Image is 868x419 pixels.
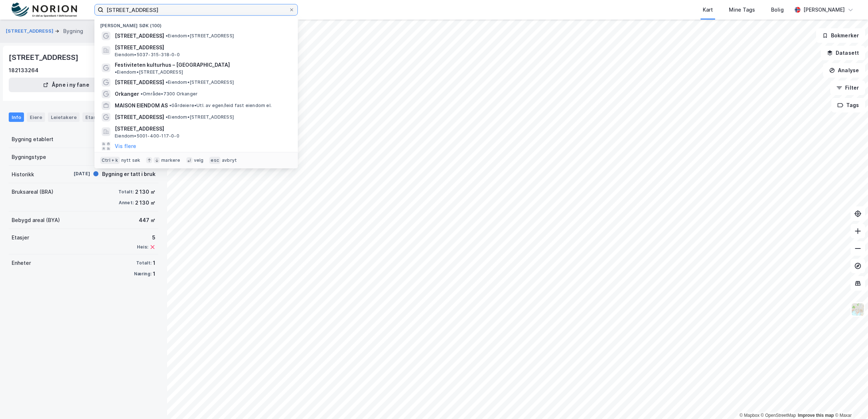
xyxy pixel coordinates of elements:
[134,271,151,277] div: Næring:
[761,413,796,418] a: OpenStreetMap
[832,384,868,419] iframe: Chat Widget
[739,413,759,418] a: Mapbox
[135,198,155,207] div: 2 130 ㎡
[85,114,130,120] div: Etasjer og enheter
[27,112,45,122] div: Eiere
[729,5,755,14] div: Mine Tags
[12,259,31,267] div: Enheter
[94,17,298,30] div: [PERSON_NAME] søk (100)
[166,79,168,85] span: •
[115,90,139,98] span: Orkanger
[100,157,120,164] div: Ctrl + k
[12,233,29,242] div: Etasjer
[115,142,136,151] button: Vis flere
[166,79,234,85] span: Eiendom • [STREET_ADDRESS]
[851,303,865,316] img: Z
[104,4,289,15] input: Søk på adresse, matrikkel, gårdeiere, leietakere eller personer
[136,260,151,266] div: Totalt:
[12,153,46,161] div: Bygningstype
[12,135,53,144] div: Bygning etablert
[823,63,865,78] button: Analyse
[821,46,865,60] button: Datasett
[832,384,868,419] div: Kontrollprogram for chat
[12,3,77,17] img: norion-logo.80e7a08dc31c2e691866.png
[9,78,123,92] button: Åpne i ny fane
[115,78,164,87] span: [STREET_ADDRESS]
[119,200,134,206] div: Annet:
[115,52,180,58] span: Eiendom • 5037-315-318-0-0
[141,91,143,96] span: •
[48,112,80,122] div: Leietakere
[153,270,155,278] div: 1
[102,170,155,178] div: Bygning er tatt i bruk
[139,216,155,225] div: 447 ㎡
[153,259,155,267] div: 1
[12,216,60,225] div: Bebygd areal (BYA)
[63,27,83,36] div: Bygning
[169,103,272,108] span: Gårdeiere • Utl. av egen/leid fast eiendom el.
[166,33,234,39] span: Eiendom • [STREET_ADDRESS]
[703,5,713,14] div: Kart
[831,98,865,112] button: Tags
[61,171,90,177] div: [DATE]
[118,189,134,195] div: Totalt:
[209,157,220,164] div: esc
[12,188,53,196] div: Bruksareal (BRA)
[137,233,155,242] div: 5
[115,133,179,139] span: Eiendom • 5001-400-117-0-0
[115,61,230,69] span: Festiviteten kulturhus – [GEOGRAPHIC_DATA]
[141,91,198,97] span: Område • 7300 Orkanger
[121,157,141,163] div: nytt søk
[9,112,24,122] div: Info
[9,52,80,63] div: [STREET_ADDRESS]
[816,28,865,43] button: Bokmerker
[135,188,155,196] div: 2 130 ㎡
[166,33,168,38] span: •
[830,81,865,95] button: Filter
[115,69,183,75] span: Eiendom • [STREET_ADDRESS]
[771,5,784,14] div: Bolig
[115,43,289,52] span: [STREET_ADDRESS]
[6,28,55,35] button: [STREET_ADDRESS]
[115,113,164,122] span: [STREET_ADDRESS]
[194,157,204,163] div: velg
[798,413,834,418] a: Improve this map
[115,32,164,40] span: [STREET_ADDRESS]
[803,5,845,14] div: [PERSON_NAME]
[166,114,168,120] span: •
[115,124,289,133] span: [STREET_ADDRESS]
[12,170,34,179] div: Historikk
[166,114,234,120] span: Eiendom • [STREET_ADDRESS]
[115,69,117,75] span: •
[161,157,180,163] div: markere
[169,103,171,108] span: •
[222,157,237,163] div: avbryt
[115,101,168,110] span: MAISON EIENDOM AS
[137,244,148,250] div: Heis:
[9,66,38,75] div: 182133264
